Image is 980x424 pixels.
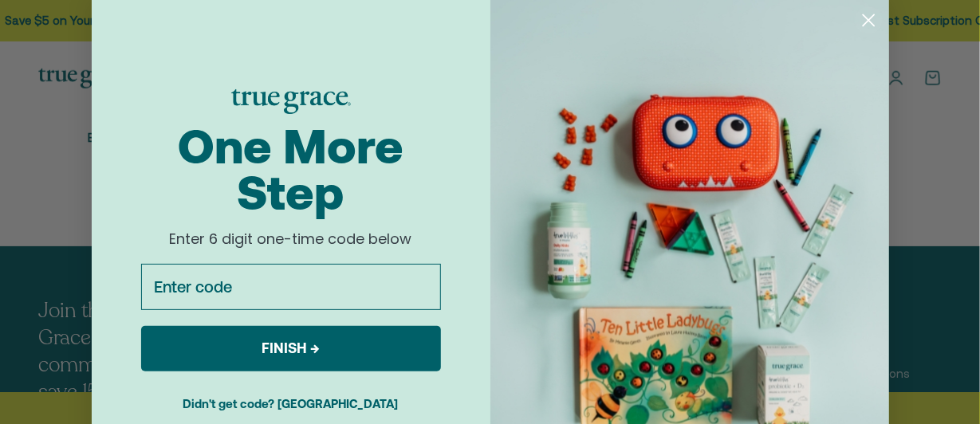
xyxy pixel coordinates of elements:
[141,326,441,371] button: FINISH →
[855,6,883,34] button: Close dialog
[141,384,441,424] button: Didn't get code? [GEOGRAPHIC_DATA]
[178,119,403,220] span: One More Step
[141,264,441,310] input: Enter code
[136,230,446,248] p: Enter 6 digit one-time code below
[231,89,351,114] img: 18be5d14-aba7-4724-9449-be68293c42cd.png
